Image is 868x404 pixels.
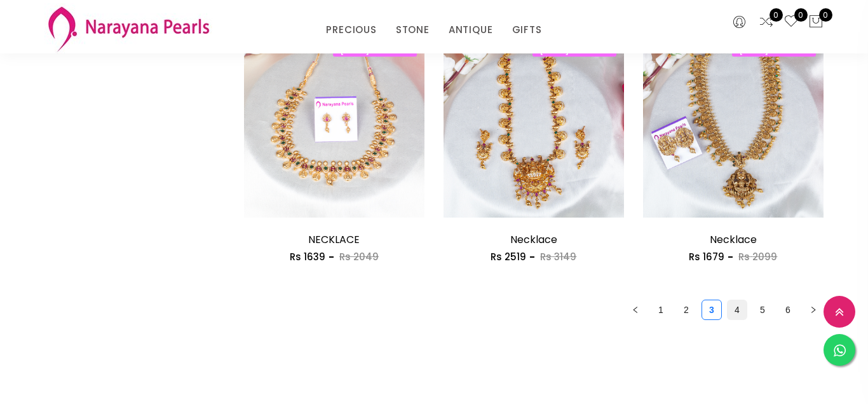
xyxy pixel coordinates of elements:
span: 0 [819,8,832,22]
span: right [810,306,817,314]
span: Rs 1679 [689,250,724,263]
li: 3 [702,300,722,320]
a: Necklace [510,232,557,247]
a: PRECIOUS [326,20,376,39]
a: NECKLACE [308,232,360,247]
li: Previous Page [625,300,646,320]
span: Rs 2519 [491,250,526,263]
span: 0 [770,8,783,22]
a: 1 [651,300,670,319]
a: Necklace [710,232,757,247]
a: GIFTS [512,20,542,39]
a: 0 [759,14,774,31]
button: left [625,300,646,320]
span: left [632,306,639,314]
a: 4 [728,300,747,319]
li: Next Page [803,300,824,320]
span: Rs 2099 [738,250,777,263]
a: STONE [396,20,430,39]
a: 6 [778,300,797,319]
a: 2 [677,300,696,319]
button: right [803,300,824,320]
li: 1 [651,300,671,320]
li: 2 [676,300,696,320]
a: ANTIQUE [449,20,493,39]
button: 0 [808,14,824,31]
a: 0 [783,14,799,31]
span: 0 [794,8,808,22]
li: 6 [778,300,798,320]
span: Rs 3149 [540,250,576,263]
a: 5 [753,300,772,319]
span: Rs 2049 [339,250,379,263]
li: 4 [727,300,747,320]
span: Rs 1639 [290,250,325,263]
li: 5 [752,300,773,320]
a: 3 [702,300,721,319]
